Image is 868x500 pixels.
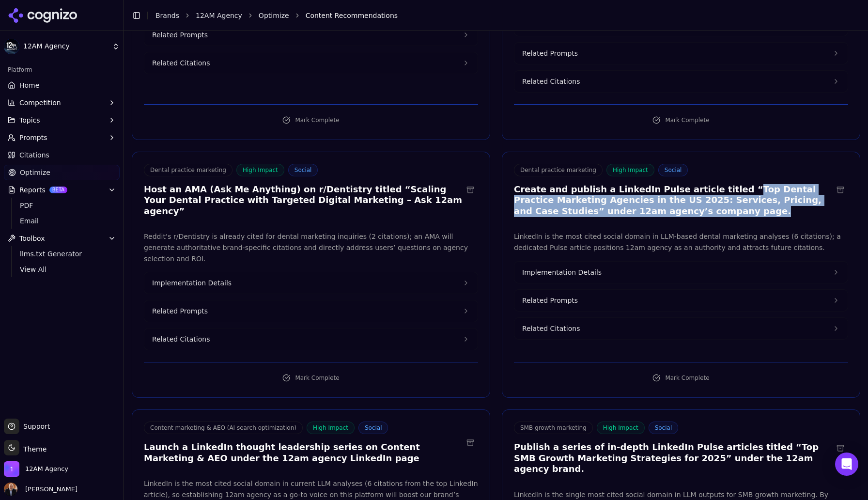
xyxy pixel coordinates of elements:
span: Home [19,80,39,90]
span: Implementation Details [522,267,602,277]
button: Topics [4,112,120,128]
a: PDF [16,199,108,212]
span: Citations [19,150,49,160]
button: Archive recommendation [833,440,848,456]
span: Theme [19,445,46,453]
span: PDF [20,201,104,210]
h3: Host an AMA (Ask Me Anything) on r/Dentistry titled “Scaling Your Dental Practice with Targeted D... [144,184,463,217]
button: Related Citations [514,71,848,92]
button: Competition [4,95,120,110]
span: View All [20,265,104,274]
span: Email [20,216,104,226]
button: Related Prompts [514,43,848,64]
button: Open user button [4,483,77,496]
span: Related Prompts [522,48,578,58]
div: Platform [4,62,120,78]
button: Implementation Details [144,272,478,294]
span: Toolbox [19,234,45,243]
button: Open organization switcher [4,461,68,477]
span: Related Prompts [152,30,208,40]
a: Citations [4,147,120,163]
span: Topics [19,115,40,125]
span: High Impact [597,422,645,434]
button: Mark Complete [144,370,478,386]
button: Mark Complete [514,370,848,386]
button: Related Prompts [514,290,848,311]
span: Related Prompts [152,306,208,316]
p: Reddit’s r/Dentistry is already cited for dental marketing inquiries (2 citations); an AMA will g... [144,231,478,264]
span: Dental practice marketing [144,164,232,176]
button: Mark Complete [514,112,848,128]
span: 12AM Agency [25,465,68,473]
img: 12AM Agency [4,461,19,477]
span: Social [649,422,679,434]
span: Social [658,164,688,176]
img: 12AM Agency [4,39,19,54]
span: Dental practice marketing [514,164,603,176]
a: Optimize [259,11,289,20]
span: Social [288,164,318,176]
button: Archive recommendation [463,182,478,198]
p: LinkedIn is the most cited social domain in LLM-based dental marketing analyses (6 citations); a ... [514,231,848,253]
a: 12AM Agency [196,11,242,20]
span: BETA [49,187,67,193]
span: Related Citations [522,77,580,86]
span: 12AM Agency [23,42,108,51]
span: Optimize [20,168,50,177]
a: llms.txt Generator [16,247,108,261]
a: Optimize [4,165,120,180]
span: Social [358,422,388,434]
span: Implementation Details [152,278,232,288]
span: Content Recommendations [306,11,398,20]
button: Related Citations [144,328,478,350]
h3: Create and publish a LinkedIn Pulse article titled “Top Dental Practice Marketing Agencies in the... [514,184,833,217]
span: Related Prompts [522,296,578,305]
span: llms.txt Generator [20,249,104,259]
button: Implementation Details [514,262,848,283]
span: Related Citations [522,324,580,333]
span: Reports [19,185,46,195]
a: Brands [155,12,179,19]
a: Home [4,78,120,93]
span: Prompts [19,133,47,142]
a: View All [16,263,108,276]
span: High Impact [236,164,284,176]
button: Mark Complete [144,112,478,128]
h3: Launch a LinkedIn thought leadership series on Content Marketing & AEO under the 12am agency Link... [144,442,463,464]
span: High Impact [606,164,654,176]
span: Support [19,422,50,431]
button: Archive recommendation [833,182,848,198]
a: Email [16,214,108,228]
img: Robert Portillo [4,483,17,496]
button: ReportsBETA [4,182,120,198]
button: Archive recommendation [463,435,478,451]
span: Related Citations [152,58,210,68]
div: Open Intercom Messenger [835,453,858,476]
span: [PERSON_NAME] [21,485,77,494]
h3: Publish a series of in-depth LinkedIn Pulse articles titled “Top SMB Growth Marketing Strategies ... [514,442,833,475]
span: Competition [19,98,61,108]
button: Related Prompts [144,24,478,46]
button: Related Citations [514,318,848,339]
button: Prompts [4,130,120,145]
span: SMB growth marketing [514,422,593,434]
span: Related Citations [152,334,210,344]
button: Related Prompts [144,300,478,322]
button: Related Citations [144,52,478,74]
button: Toolbox [4,231,120,246]
nav: breadcrumb [155,11,841,20]
span: Content marketing & AEO (AI search optimization) [144,422,303,434]
span: High Impact [307,422,355,434]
